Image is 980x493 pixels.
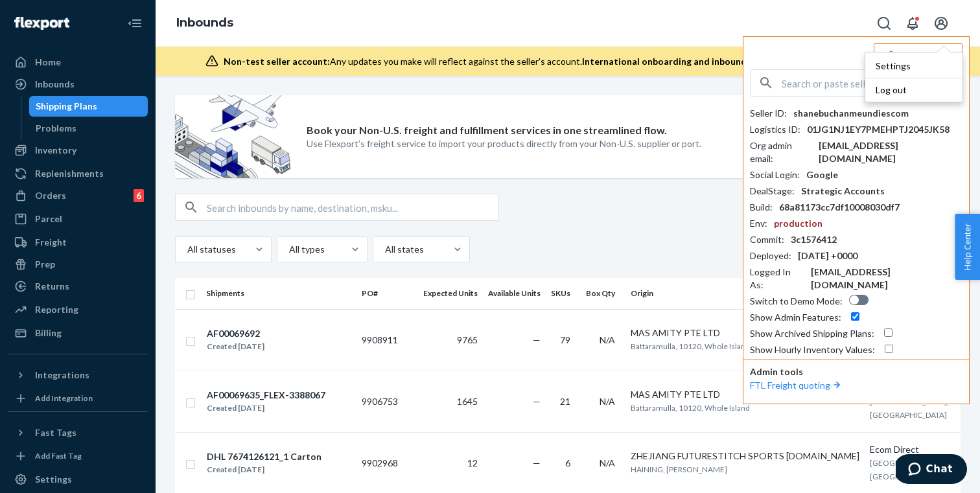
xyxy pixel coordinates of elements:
a: Replenishments [8,163,148,184]
div: Prep [35,258,55,271]
button: Close Navigation [122,10,148,36]
div: Build : [750,201,773,214]
th: Expected Units [418,278,483,309]
div: Seller ID : [750,107,787,120]
span: Battaramulla, 10120, Whole Island [631,403,750,413]
span: 6 [565,457,570,468]
div: [EMAIL_ADDRESS][DOMAIN_NAME] [811,266,962,292]
span: 79 [560,334,570,345]
div: ZHEJIANG FUTURESTITCH SPORTS [DOMAIN_NAME] [631,450,859,463]
span: 21 [560,396,570,407]
div: Parcel [35,212,62,225]
div: Created [DATE] [207,463,321,476]
div: Social Login : [750,168,800,181]
a: Shipping Plans [29,96,148,117]
span: Non-test seller account: [224,56,330,67]
input: Search inbounds by name, destination, msku... [207,194,498,220]
div: Add Integration [35,393,93,404]
button: Open notifications [900,10,926,36]
a: Problems [29,118,148,139]
div: [EMAIL_ADDRESS][DOMAIN_NAME] [819,139,962,165]
span: — [533,457,541,468]
a: Orders6 [8,185,148,206]
a: Billing [8,323,148,343]
div: AF00069692 [207,327,264,340]
td: 9908911 [356,309,418,371]
div: Logistics ID : [750,123,800,136]
span: HAINING, [PERSON_NAME] [631,464,727,474]
p: Admin tools [750,365,962,378]
div: Orders [35,189,66,202]
div: Ecom Direct [870,443,949,456]
input: All states [384,243,385,256]
div: Freight [35,236,67,249]
ol: breadcrumbs [166,5,244,42]
button: Integrations [8,365,148,385]
button: Open account menu [928,10,954,36]
button: Help Center [955,214,980,280]
div: Logged In As : [750,266,804,292]
a: Settings [865,54,962,78]
a: Add Integration [8,391,148,406]
input: Search or paste seller ID [782,70,962,96]
a: Inventory [8,140,148,161]
span: 1645 [457,396,478,407]
div: Google [806,168,838,181]
div: Org admin email : [750,139,812,165]
a: Parcel [8,209,148,229]
a: Prep [8,254,148,275]
div: 3c1576412 [791,233,837,246]
button: Hide Admin [874,43,962,69]
div: 6 [134,189,144,202]
span: 12 [467,457,478,468]
th: Shipments [201,278,356,309]
div: Problems [36,122,76,135]
input: All statuses [186,243,187,256]
div: Shipping Plans [36,100,97,113]
div: Add Fast Tag [35,450,82,461]
button: Fast Tags [8,422,148,443]
div: Created [DATE] [207,402,325,415]
div: Switch to Demo Mode : [750,295,843,308]
div: Fast Tags [35,426,76,439]
div: Inbounds [35,78,75,91]
div: Reporting [35,303,78,316]
input: All types [288,243,289,256]
div: Replenishments [35,167,104,180]
th: Origin [625,278,865,309]
span: — [533,334,541,345]
div: AF00069635_FLEX-3388067 [207,389,325,402]
span: 9765 [457,334,478,345]
img: Flexport logo [14,17,69,30]
div: [DATE] +0000 [798,249,857,262]
div: Settings [35,473,72,486]
span: N/A [600,334,615,345]
iframe: Opens a widget where you can chat to one of our agents [896,454,967,487]
div: Returns [35,280,69,293]
th: PO# [356,278,418,309]
button: Open Search Box [871,10,897,36]
a: Settings [8,469,148,490]
div: Show Admin Features : [750,311,841,324]
p: Book your Non-U.S. freight and fulfillment services in one streamlined flow. [307,123,667,138]
div: Created [DATE] [207,340,264,353]
div: 01JG1NJ1EY7PMEHPTJ2045JK58 [807,123,950,136]
a: Reporting [8,299,148,320]
div: Any updates you make will reflect against the seller's account. [224,55,918,68]
div: Env : [750,217,767,230]
div: Strategic Accounts [801,185,885,198]
div: Inventory [35,144,76,157]
span: [GEOGRAPHIC_DATA], [GEOGRAPHIC_DATA] [870,458,949,481]
td: 9906753 [356,371,418,432]
span: — [533,396,541,407]
button: Log out [865,78,962,102]
div: production [774,217,822,230]
th: Box Qty [581,278,625,309]
span: [GEOGRAPHIC_DATA], [GEOGRAPHIC_DATA] [870,396,949,420]
div: Billing [35,327,62,339]
div: Show Archived Shipping Plans : [750,327,874,340]
div: DealStage : [750,185,795,198]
